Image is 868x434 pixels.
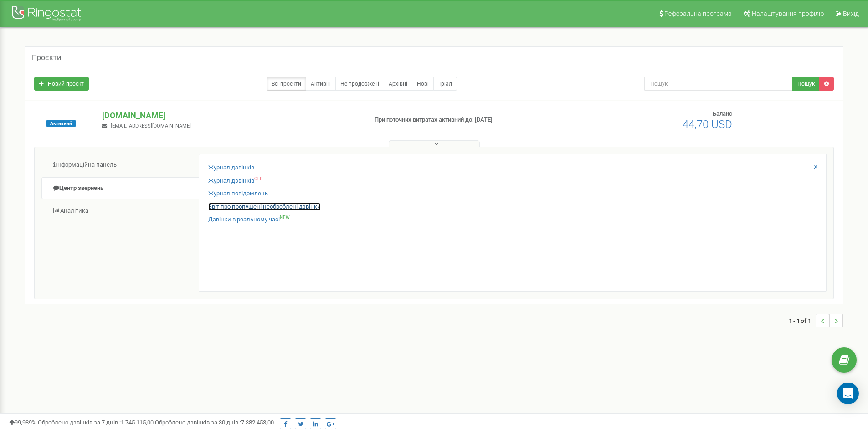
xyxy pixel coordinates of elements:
u: 1 745 115,00 [121,419,154,426]
input: Пошук [644,77,793,91]
h5: Проєкти [32,54,61,62]
span: [EMAIL_ADDRESS][DOMAIN_NAME] [111,123,191,129]
a: Архівні [384,77,412,91]
sup: OLD [254,176,262,181]
nav: ... [789,305,843,337]
sup: NEW [280,215,290,220]
a: Нові [412,77,434,91]
span: Оброблено дзвінків за 30 днів : [155,419,274,426]
div: Open Intercom Messenger [837,383,859,404]
a: Інформаційна панель [41,154,199,176]
a: Дзвінки в реальному часіNEW [208,215,290,224]
a: Звіт про пропущені необроблені дзвінки [208,203,321,211]
a: Активні [306,77,336,91]
span: Вихід [843,10,859,17]
span: Активний [46,120,76,127]
a: Всі проєкти [267,77,306,91]
button: Пошук [792,77,820,91]
p: [DOMAIN_NAME] [102,110,360,122]
a: Тріал [433,77,457,91]
a: X [814,163,817,172]
a: Новий проєкт [34,77,89,91]
span: 44,70 USD [683,118,732,131]
span: 99,989% [9,419,36,426]
a: Журнал дзвінківOLD [208,177,262,185]
a: Журнал дзвінків [208,163,254,172]
span: Налаштування профілю [752,10,824,17]
span: Оброблено дзвінків за 7 днів : [38,419,154,426]
span: Реферальна програма [664,10,732,17]
a: Журнал повідомлень [208,189,268,198]
a: Центр звернень [41,177,199,199]
a: Не продовжені [335,77,384,91]
span: 1 - 1 of 1 [789,314,816,327]
p: При поточних витратах активний до: [DATE] [375,116,564,124]
u: 7 382 453,00 [241,419,274,426]
span: Баланс [713,110,732,117]
a: Аналiтика [41,200,199,222]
